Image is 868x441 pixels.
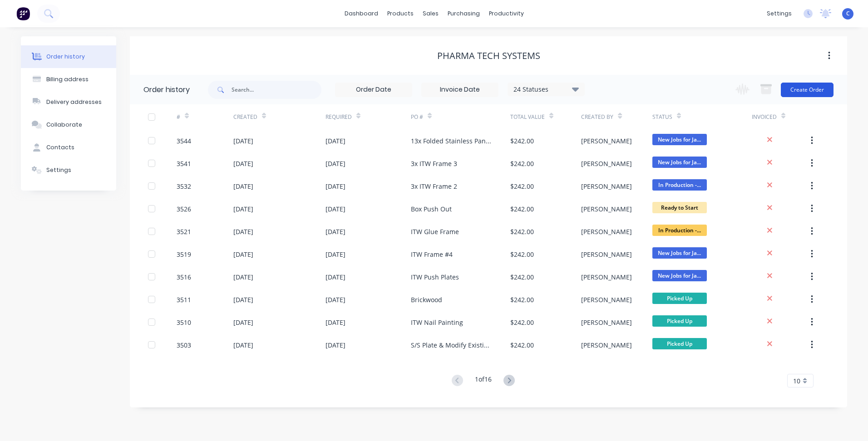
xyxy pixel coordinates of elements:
[581,113,613,121] div: Created By
[21,91,116,113] button: Delivery addresses
[581,318,632,327] div: [PERSON_NAME]
[177,318,191,327] div: 3510
[510,250,534,259] div: $242.00
[325,272,345,282] div: [DATE]
[233,136,253,146] div: [DATE]
[793,376,800,386] span: 10
[177,250,191,259] div: 3519
[411,272,459,282] div: ITW Push Plates
[762,7,796,20] div: settings
[325,159,345,168] div: [DATE]
[233,272,253,282] div: [DATE]
[46,53,85,61] div: Order history
[143,84,190,95] div: Order history
[652,179,707,191] span: In Production -...
[652,270,707,281] span: New Jobs for Ja...
[411,104,510,129] div: PO #
[652,113,672,121] div: Status
[177,104,233,129] div: #
[411,113,423,121] div: PO #
[16,7,30,20] img: Factory
[411,181,457,191] div: 3x ITW Frame 2
[325,340,345,350] div: [DATE]
[335,83,412,97] input: Order Date
[325,113,352,121] div: Required
[340,7,383,20] a: dashboard
[508,84,584,94] div: 24 Statuses
[510,295,534,304] div: $242.00
[652,157,707,168] span: New Jobs for Ja...
[581,250,632,259] div: [PERSON_NAME]
[233,113,257,121] div: Created
[233,295,253,304] div: [DATE]
[510,204,534,214] div: $242.00
[325,227,345,236] div: [DATE]
[652,134,707,145] span: New Jobs for Ja...
[21,68,116,91] button: Billing address
[411,136,492,146] div: 13x Folded Stainless Panels
[325,318,345,327] div: [DATE]
[233,227,253,236] div: [DATE]
[581,272,632,282] div: [PERSON_NAME]
[510,272,534,282] div: $242.00
[652,338,707,349] span: Picked Up
[46,98,102,106] div: Delivery addresses
[846,10,850,18] span: C
[177,227,191,236] div: 3521
[652,247,707,259] span: New Jobs for Ja...
[652,293,707,304] span: Picked Up
[411,204,452,214] div: Box Push Out
[510,136,534,146] div: $242.00
[383,7,418,20] div: products
[233,181,253,191] div: [DATE]
[177,113,180,121] div: #
[510,340,534,350] div: $242.00
[510,159,534,168] div: $242.00
[411,227,459,236] div: ITW Glue Frame
[652,225,707,236] span: In Production -...
[325,204,345,214] div: [DATE]
[21,159,116,181] button: Settings
[177,204,191,214] div: 3526
[443,7,484,20] div: purchasing
[484,7,528,20] div: productivity
[411,340,492,350] div: S/S Plate & Modify Existing Plate
[652,202,707,213] span: Ready to Start
[510,181,534,191] div: $242.00
[21,45,116,68] button: Order history
[581,295,632,304] div: [PERSON_NAME]
[581,159,632,168] div: [PERSON_NAME]
[177,159,191,168] div: 3541
[475,374,492,387] div: 1 of 16
[177,181,191,191] div: 3532
[437,50,540,61] div: Pharma Tech Systems
[233,318,253,327] div: [DATE]
[581,136,632,146] div: [PERSON_NAME]
[21,113,116,136] button: Collaborate
[510,104,581,129] div: Total Value
[652,315,707,327] span: Picked Up
[581,340,632,350] div: [PERSON_NAME]
[422,83,498,97] input: Invoice Date
[177,340,191,350] div: 3503
[46,121,82,129] div: Collaborate
[233,104,325,129] div: Created
[418,7,443,20] div: sales
[325,181,345,191] div: [DATE]
[325,104,411,129] div: Required
[411,295,442,304] div: Brickwood
[752,113,777,121] div: Invoiced
[325,295,345,304] div: [DATE]
[177,272,191,282] div: 3516
[510,318,534,327] div: $242.00
[510,113,545,121] div: Total Value
[233,204,253,214] div: [DATE]
[177,136,191,146] div: 3544
[233,340,253,350] div: [DATE]
[581,227,632,236] div: [PERSON_NAME]
[232,81,321,99] input: Search...
[752,104,809,129] div: Invoiced
[411,318,463,327] div: ITW Nail Painting
[510,227,534,236] div: $242.00
[581,181,632,191] div: [PERSON_NAME]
